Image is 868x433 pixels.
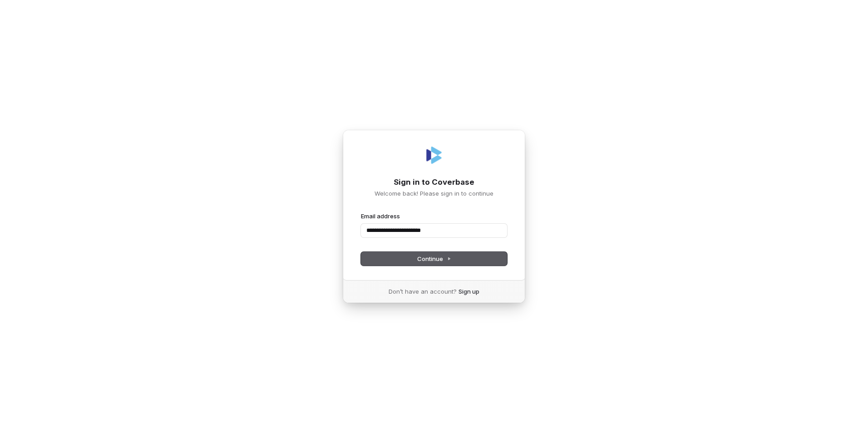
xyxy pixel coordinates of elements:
[417,255,451,263] span: Continue
[459,287,479,295] a: Sign up
[361,177,507,188] h1: Sign in to Coverbase
[389,287,457,295] span: Don’t have an account?
[361,212,400,220] label: Email address
[361,189,507,197] p: Welcome back! Please sign in to continue
[423,144,445,166] img: Coverbase
[361,252,507,266] button: Continue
